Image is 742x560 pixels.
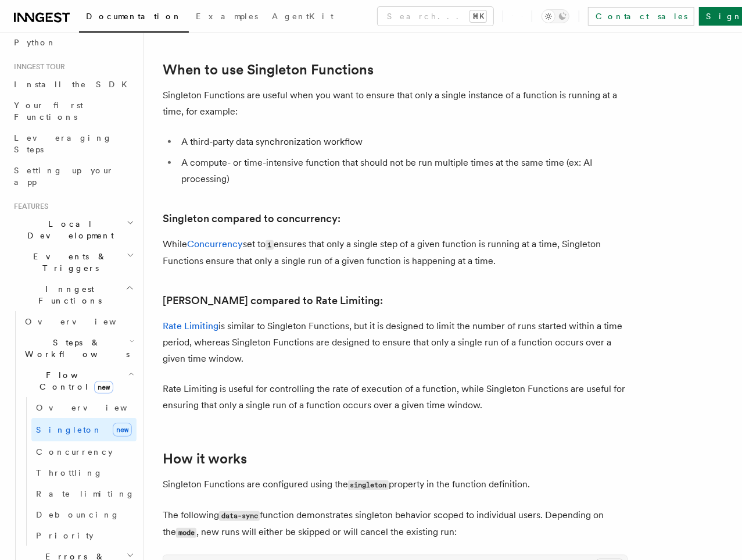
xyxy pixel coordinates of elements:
span: Install the SDK [14,80,134,89]
span: Steps & Workflows [20,337,130,360]
span: Leveraging Steps [14,133,112,154]
div: Flow Controlnew [20,397,137,546]
span: Debouncing [36,510,120,519]
button: Inngest Functions [9,279,137,311]
button: Search...⌘K [378,7,493,26]
a: Your first Functions [9,95,137,127]
span: Features [9,202,48,211]
span: Inngest Functions [9,283,126,306]
span: Events & Triggers [9,251,127,274]
code: data-sync [219,511,260,521]
kbd: ⌘K [470,10,486,22]
a: Examples [189,3,265,31]
a: Leveraging Steps [9,127,137,160]
a: Documentation [79,3,189,33]
li: A third-party data synchronization workflow [178,134,628,150]
code: mode [176,528,196,538]
span: new [94,381,113,394]
span: Setting up your app [14,166,114,187]
span: Throttling [36,468,103,477]
p: Rate Limiting is useful for controlling the rate of execution of a function, while Singleton Func... [163,381,628,413]
a: How it works [163,451,247,467]
p: is similar to Singleton Functions, but it is designed to limit the number of runs started within ... [163,318,628,367]
button: Events & Triggers [9,246,137,279]
code: 1 [266,240,274,250]
p: Singleton Functions are configured using the property in the function definition. [163,476,628,493]
span: AgentKit [272,12,334,21]
a: When to use Singleton Functions [163,62,374,78]
a: Rate limiting [31,483,137,504]
span: Overview [25,317,145,326]
span: Your first Functions [14,101,83,122]
a: Singleton compared to concurrency: [163,211,340,227]
p: While set to ensures that only a single step of a given function is running at a time, Singleton ... [163,236,628,269]
li: A compute- or time-intensive function that should not be run multiple times at the same time (ex:... [178,155,628,187]
span: Flow Control [20,369,128,393]
a: Debouncing [31,504,137,525]
span: new [113,423,132,437]
a: Overview [31,397,137,418]
a: Concurrency [187,238,243,249]
span: Concurrency [36,447,113,456]
code: singleton [348,480,389,490]
button: Local Development [9,213,137,246]
a: Concurrency [31,441,137,462]
a: [PERSON_NAME] compared to Rate Limiting: [163,293,383,309]
a: AgentKit [265,3,340,31]
a: Priority [31,525,137,546]
span: Rate limiting [36,489,135,498]
span: Local Development [9,218,127,241]
button: Steps & Workflows [20,332,137,365]
span: Inngest tour [9,62,65,72]
p: Singleton Functions are useful when you want to ensure that only a single instance of a function ... [163,87,628,120]
span: Python [14,38,56,47]
a: Setting up your app [9,160,137,192]
span: Overview [36,403,156,412]
a: Python [9,32,137,53]
span: Priority [36,531,94,540]
button: Toggle dark mode [542,9,569,23]
span: Singleton [36,425,102,434]
a: Overview [20,311,137,332]
a: Rate Limiting [163,320,218,331]
p: The following function demonstrates singleton behavior scoped to individual users. Depending on t... [163,507,628,541]
span: Examples [196,12,258,21]
button: Flow Controlnew [20,365,137,397]
a: Contact sales [588,7,694,26]
span: Documentation [86,12,182,21]
a: Singletonnew [31,418,137,441]
a: Install the SDK [9,74,137,95]
a: Throttling [31,462,137,483]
